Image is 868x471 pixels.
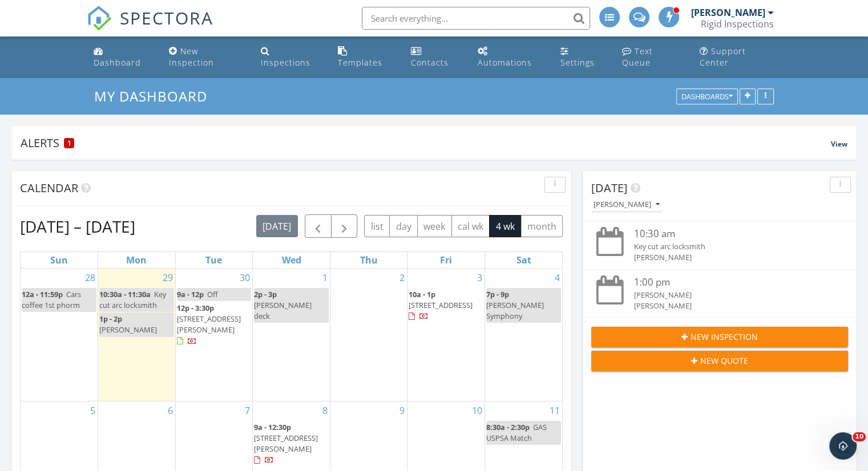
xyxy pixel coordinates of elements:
[594,201,660,209] div: [PERSON_NAME]
[99,324,157,335] span: [PERSON_NAME]
[177,302,252,348] a: 12p - 3:30p [STREET_ADDRESS][PERSON_NAME]
[330,269,407,401] td: Go to October 2, 2025
[486,422,530,432] span: 8:30a - 2:30p
[253,269,330,401] td: Go to October 1, 2025
[254,433,318,454] span: [STREET_ADDRESS][PERSON_NAME]
[177,303,241,346] a: 12p - 3:30p [STREET_ADDRESS][PERSON_NAME]
[389,215,418,237] button: day
[634,252,827,263] div: [PERSON_NAME]
[485,269,562,401] td: Go to October 4, 2025
[237,269,252,287] a: Go to September 30, 2025
[164,41,247,74] a: New Inspection
[160,269,175,287] a: Go to September 29, 2025
[514,252,533,268] a: Saturday
[120,6,213,30] span: SPECTORA
[622,46,653,68] div: Text Queue
[700,355,748,367] span: New Quote
[243,401,252,420] a: Go to October 7, 2025
[831,139,847,149] span: View
[99,289,151,299] span: 10:30a - 11:30a
[22,289,81,310] span: Cars coffee 1st phorm
[591,180,628,196] span: [DATE]
[552,269,562,287] a: Go to October 4, 2025
[691,331,758,343] span: New Inspection
[203,252,224,268] a: Tuesday
[556,41,608,74] a: Settings
[617,41,686,74] a: Text Queue
[591,197,662,213] button: [PERSON_NAME]
[560,57,595,68] div: Settings
[700,46,746,68] div: Support Center
[305,214,332,238] button: Previous
[634,227,827,241] div: 10:30 am
[21,269,98,401] td: Go to September 28, 2025
[333,41,397,74] a: Templates
[254,300,312,321] span: [PERSON_NAME] deck
[676,89,738,105] button: Dashboards
[634,301,827,311] div: [PERSON_NAME]
[87,6,112,31] img: The Best Home Inspection Software - Spectora
[681,93,733,101] div: Dashboards
[691,7,765,18] div: [PERSON_NAME]
[417,215,452,237] button: week
[89,41,155,74] a: Dashboard
[362,7,590,30] input: Search everything...
[397,269,407,287] a: Go to October 2, 2025
[409,289,473,321] a: 10a - 1p [STREET_ADDRESS]
[489,215,521,237] button: 4 wk
[177,314,241,335] span: [STREET_ADDRESS][PERSON_NAME]
[364,215,390,237] button: list
[634,241,827,252] div: Key cut arc locksmith
[591,327,848,347] button: New Inspection
[438,252,454,268] a: Friday
[358,252,380,268] a: Thursday
[99,289,166,310] span: Key cut arc locksmith
[634,275,827,290] div: 1:00 pm
[256,41,324,74] a: Inspections
[169,46,214,68] div: New Inspection
[695,41,779,74] a: Support Center
[409,289,435,299] span: 10a - 1p
[94,87,217,105] a: My Dashboard
[331,214,358,238] button: Next
[98,269,176,401] td: Go to September 29, 2025
[411,57,449,68] div: Contacts
[451,215,490,237] button: cal wk
[829,432,857,460] iframe: Intercom live chat
[320,269,330,287] a: Go to October 1, 2025
[21,135,831,151] div: Alerts
[486,422,547,443] span: GAS USPSA Match
[407,269,485,401] td: Go to October 3, 2025
[409,288,483,324] a: 10a - 1p [STREET_ADDRESS]
[177,289,204,299] span: 9a - 12p
[486,300,544,321] span: [PERSON_NAME] Symphony
[478,57,532,68] div: Automations
[475,269,485,287] a: Go to October 3, 2025
[320,401,330,420] a: Go to October 8, 2025
[473,41,547,74] a: Automations (Advanced)
[254,422,318,465] a: 9a - 12:30p [STREET_ADDRESS][PERSON_NAME]
[853,432,866,441] span: 10
[591,351,848,371] button: New Quote
[397,401,407,420] a: Go to October 9, 2025
[256,215,298,237] button: [DATE]
[701,18,774,30] div: Rigid Inspections
[207,289,218,299] span: Off
[634,290,827,301] div: [PERSON_NAME]
[520,215,563,237] button: month
[254,289,277,299] span: 2p - 3p
[175,269,253,401] td: Go to September 30, 2025
[338,57,382,68] div: Templates
[254,422,291,432] span: 9a - 12:30p
[94,57,141,68] div: Dashboard
[20,180,78,196] span: Calendar
[48,252,70,268] a: Sunday
[177,303,214,313] span: 12p - 3:30p
[406,41,465,74] a: Contacts
[22,289,63,299] span: 12a - 11:59p
[68,139,71,147] span: 1
[87,15,213,39] a: SPECTORA
[279,252,303,268] a: Wednesday
[99,314,122,324] span: 1p - 2p
[409,300,473,310] span: [STREET_ADDRESS]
